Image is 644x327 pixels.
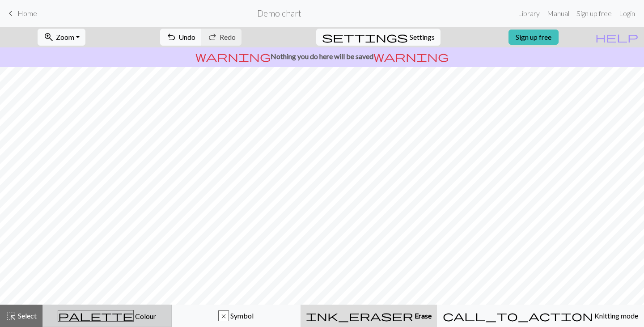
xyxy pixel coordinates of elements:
span: warning [195,50,271,63]
p: Nothing you do here will be saved [4,51,640,62]
span: Symbol [229,311,254,320]
button: x Symbol [172,305,301,327]
span: Erase [413,311,432,320]
button: SettingsSettings [316,29,441,46]
span: highlight_alt [6,310,17,322]
span: Knitting mode [593,311,638,320]
span: Zoom [56,33,74,41]
button: Undo [160,29,202,46]
a: Login [615,4,639,22]
button: Erase [301,305,437,327]
span: Select [17,311,37,320]
span: keyboard_arrow_left [5,7,16,20]
span: Undo [178,33,195,41]
a: Sign up free [508,30,559,45]
a: Manual [543,4,573,22]
i: Settings [322,32,408,42]
span: call_to_action [443,310,593,322]
a: Library [514,4,543,22]
span: palette [58,310,133,322]
button: Colour [42,305,172,327]
span: ink_eraser [306,310,413,322]
h2: Demo chart [257,8,301,18]
a: Home [5,6,37,21]
span: Colour [134,312,156,320]
span: zoom_in [43,31,54,43]
button: Knitting mode [437,305,644,327]
div: x [219,311,229,322]
span: undo [166,31,177,43]
span: Home [17,9,37,17]
a: Sign up free [573,4,615,22]
button: Zoom [38,29,85,46]
span: help [595,31,638,43]
span: settings [322,31,408,43]
span: Settings [410,32,435,42]
span: warning [373,50,449,63]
